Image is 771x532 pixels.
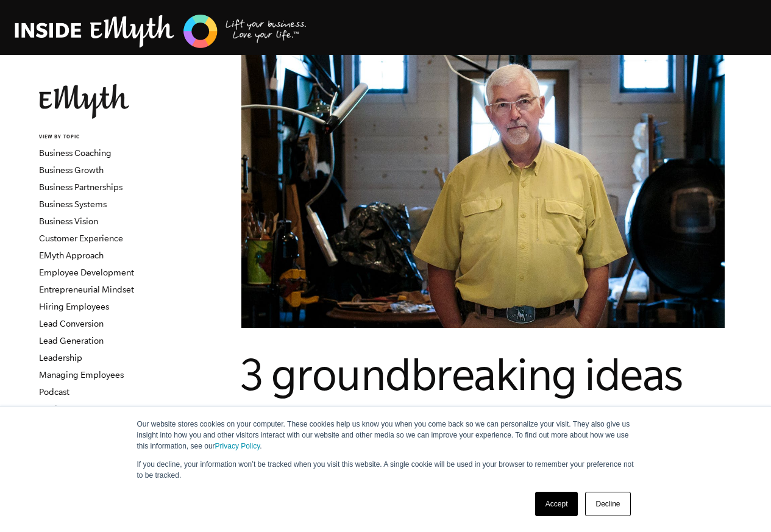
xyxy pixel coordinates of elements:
[39,250,104,260] a: EMyth Approach
[15,13,307,50] img: EMyth Business Coaching
[215,442,260,450] a: Privacy Policy
[39,336,104,346] a: Lead Generation
[39,216,98,226] a: Business Vision
[39,199,107,209] a: Business Systems
[585,492,630,516] a: Decline
[39,165,104,175] a: Business Growth
[39,233,123,243] a: Customer Experience
[39,182,123,192] a: Business Partnerships
[137,459,634,481] p: If you decline, your information won’t be tracked when you visit this website. A single cookie wi...
[535,492,578,516] a: Accept
[39,302,109,311] a: Hiring Employees
[137,419,634,452] p: Our website stores cookies on your computer. These cookies help us know you when you come back so...
[39,285,134,294] a: Entrepreneurial Mindset
[39,387,69,397] a: Podcast
[39,148,112,158] a: Business Coaching
[39,268,134,277] a: Employee Development
[39,353,82,363] a: Leadership
[39,404,104,414] a: Product Strategy
[39,370,124,380] a: Managing Employees
[39,133,186,141] h6: VIEW BY TOPIC
[39,319,104,328] a: Lead Conversion
[240,349,727,453] span: 3 groundbreaking ideas from The E-Myth Revisited
[39,84,129,119] img: EMyth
